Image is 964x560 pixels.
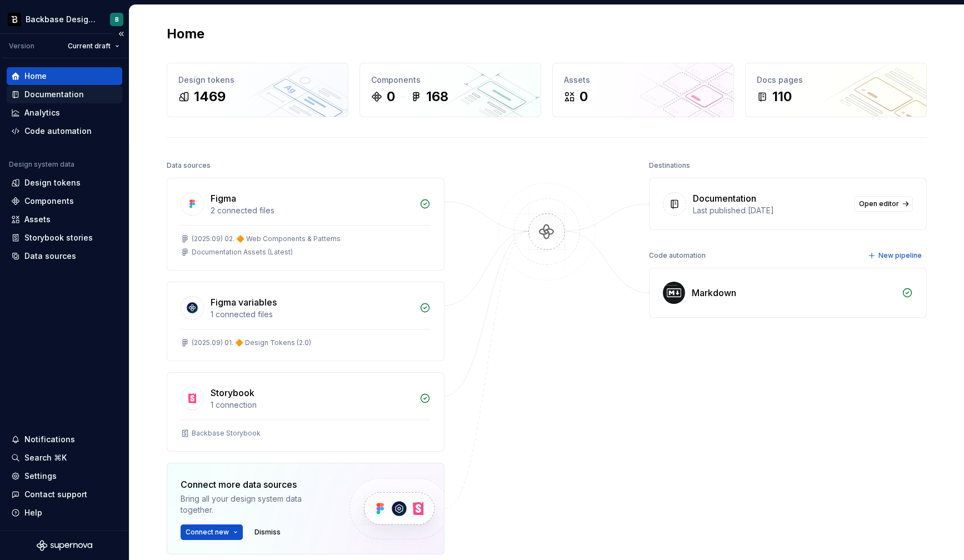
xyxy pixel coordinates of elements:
div: 168 [426,88,448,106]
svg: Supernova Logo [37,540,92,551]
div: Backbase Design System [26,14,97,25]
div: Search ⌘K [24,452,67,463]
div: Bring all your design system data together. [181,493,331,516]
div: Components [24,196,74,207]
a: Documentation [7,86,122,103]
a: Figma2 connected files(2025.09) 02. 🔶 Web Components & PatternsDocumentation Assets (Latest) [167,178,444,271]
a: Figma variables1 connected files(2025.09) 01. 🔶 Design Tokens (2.0) [167,282,444,361]
div: Documentation Assets (Latest) [192,248,293,257]
div: Figma [211,192,236,205]
h2: Home [167,25,204,43]
span: New pipeline [878,251,922,260]
button: Search ⌘K [7,449,122,467]
div: Components [371,74,530,86]
button: Current draft [63,38,124,54]
div: 1 connection [211,399,413,411]
div: 0 [580,88,588,106]
div: Storybook [211,386,254,399]
button: Collapse sidebar [113,26,129,42]
div: 1 connected files [211,309,413,320]
div: Last published [DATE] [693,205,847,216]
a: Design tokens [7,174,122,192]
a: Analytics [7,104,122,122]
div: Backbase Storybook [192,429,261,438]
div: Settings [24,471,57,482]
div: Design tokens [178,74,337,86]
div: Markdown [692,286,736,299]
button: Help [7,504,122,522]
a: Settings [7,467,122,485]
div: Data sources [167,158,211,173]
a: Components0168 [359,63,541,117]
div: Analytics [24,107,60,118]
button: Contact support [7,486,122,503]
a: Assets0 [552,63,734,117]
div: 110 [772,88,792,106]
div: Design tokens [24,177,81,188]
div: Help [24,507,42,518]
div: 0 [387,88,395,106]
span: Dismiss [254,528,281,537]
a: Design tokens1469 [167,63,348,117]
span: Open editor [859,199,899,208]
a: Home [7,67,122,85]
div: (2025.09) 02. 🔶 Web Components & Patterns [192,234,341,243]
div: (2025.09) 01. 🔶 Design Tokens (2.0) [192,338,311,347]
a: Storybook1 connectionBackbase Storybook [167,372,444,452]
a: Data sources [7,247,122,265]
div: 2 connected files [211,205,413,216]
div: Assets [24,214,51,225]
img: ef5c8306-425d-487c-96cf-06dd46f3a532.png [8,13,21,26]
a: Code automation [7,122,122,140]
div: Documentation [24,89,84,100]
div: Figma variables [211,296,277,309]
div: Storybook stories [24,232,93,243]
div: Version [9,42,34,51]
div: B [115,15,119,24]
span: Current draft [68,42,111,51]
div: Data sources [24,251,76,262]
div: Documentation [693,192,756,205]
button: Connect new [181,524,243,540]
a: Docs pages110 [745,63,927,117]
div: Home [24,71,47,82]
div: Notifications [24,434,75,445]
div: Design system data [9,160,74,169]
div: Code automation [649,248,706,263]
div: Docs pages [757,74,915,86]
a: Components [7,192,122,210]
button: Dismiss [249,524,286,540]
div: Code automation [24,126,92,137]
div: Destinations [649,158,690,173]
div: Connect more data sources [181,478,331,491]
a: Open editor [854,196,913,212]
div: Assets [564,74,722,86]
a: Assets [7,211,122,228]
div: 1469 [194,88,226,106]
div: Contact support [24,489,87,500]
a: Storybook stories [7,229,122,247]
button: Notifications [7,431,122,448]
button: New pipeline [865,248,927,263]
button: Backbase Design SystemB [2,7,127,31]
span: Connect new [186,528,229,537]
